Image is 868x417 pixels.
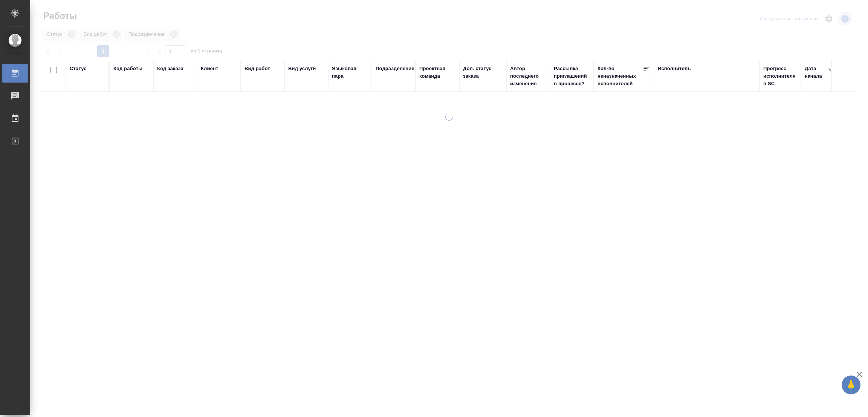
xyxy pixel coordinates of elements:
div: Автор последнего изменения [510,65,546,87]
div: Подразделение [376,65,414,72]
div: Доп. статус заказа [463,65,503,80]
div: Вид работ [245,65,270,72]
div: Вид услуги [288,65,316,72]
div: Языковая пара [332,65,368,80]
div: Исполнитель [658,65,691,72]
div: Дата начала [805,65,827,80]
div: Прогресс исполнителя в SC [763,65,797,87]
div: Код работы [113,65,142,72]
div: Клиент [201,65,218,72]
div: Проектная команда [419,65,455,80]
div: Кол-во неназначенных исполнителей [598,65,643,87]
div: Код заказа [157,65,183,72]
span: 🙏 [845,377,857,393]
button: 🙏 [842,376,860,394]
div: Статус [70,65,87,72]
div: Рассылка приглашений в процессе? [554,65,590,87]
